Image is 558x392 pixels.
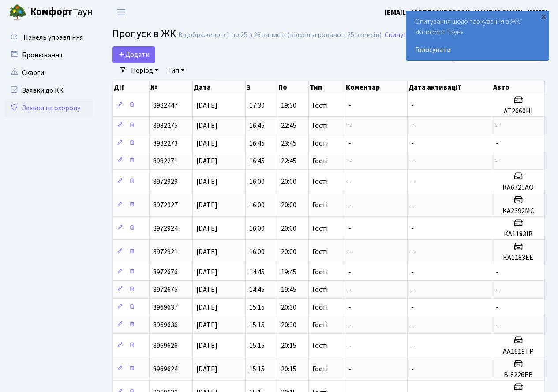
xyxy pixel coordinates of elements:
[411,101,414,110] span: -
[153,302,178,312] span: 8969637
[281,224,296,233] span: 20:00
[411,341,414,351] span: -
[281,200,296,210] span: 20:00
[496,138,498,148] span: -
[249,267,265,277] span: 14:45
[281,101,296,110] span: 19:30
[411,364,414,374] span: -
[153,320,178,330] span: 8969636
[246,81,277,93] th: З
[153,364,178,374] span: 8969624
[312,286,328,293] span: Гості
[312,248,328,255] span: Гості
[348,302,351,312] span: -
[348,267,351,277] span: -
[496,183,541,192] h5: КА6725АО
[496,285,498,295] span: -
[281,156,296,166] span: 22:45
[385,31,411,39] a: Скинути
[496,320,498,330] span: -
[281,121,296,131] span: 22:45
[312,202,328,209] span: Гості
[281,177,296,187] span: 20:00
[411,247,414,257] span: -
[496,107,541,116] h5: АТ2660HI
[312,321,328,329] span: Гості
[348,200,351,210] span: -
[496,267,498,277] span: -
[348,224,351,233] span: -
[348,341,351,351] span: -
[4,99,93,117] a: Заявки на охорону
[4,46,93,64] a: Бронювання
[348,138,351,148] span: -
[281,285,296,295] span: 19:45
[411,224,414,233] span: -
[196,320,217,330] span: [DATE]
[281,302,296,312] span: 20:30
[406,11,549,60] div: Опитування щодо паркування в ЖК «Комфорт Таун»
[196,302,217,312] span: [DATE]
[249,364,265,374] span: 15:15
[249,341,265,351] span: 15:15
[196,138,217,148] span: [DATE]
[312,102,328,109] span: Гості
[196,247,217,257] span: [DATE]
[30,5,93,20] span: Таун
[345,81,408,93] th: Коментар
[408,81,492,93] th: Дата активації
[309,81,345,93] th: Тип
[196,285,217,295] span: [DATE]
[411,320,414,330] span: -
[196,121,217,131] span: [DATE]
[153,267,178,277] span: 8972676
[312,269,328,276] span: Гості
[496,156,498,166] span: -
[153,247,178,257] span: 8972921
[153,156,178,166] span: 8982271
[249,121,265,131] span: 16:45
[281,320,296,330] span: 20:30
[281,138,296,148] span: 23:45
[249,285,265,295] span: 14:45
[178,31,383,39] div: Відображено з 1 по 25 з 26 записів (відфільтровано з 25 записів).
[153,138,178,148] span: 8982273
[196,224,217,233] span: [DATE]
[249,101,265,110] span: 17:30
[23,33,83,42] span: Панель управління
[281,364,296,374] span: 20:15
[249,200,265,210] span: 16:00
[113,81,150,93] th: Дії
[249,247,265,257] span: 16:00
[153,101,178,110] span: 8982447
[312,122,328,129] span: Гості
[153,341,178,351] span: 8969626
[281,247,296,257] span: 20:00
[196,101,217,110] span: [DATE]
[411,138,414,148] span: -
[312,225,328,232] span: Гості
[385,7,547,17] b: [EMAIL_ADDRESS][PERSON_NAME][DOMAIN_NAME]
[348,285,351,295] span: -
[385,7,547,18] a: [EMAIL_ADDRESS][PERSON_NAME][DOMAIN_NAME]
[153,121,178,131] span: 8982275
[249,224,265,233] span: 16:00
[348,247,351,257] span: -
[249,138,265,148] span: 16:45
[348,177,351,187] span: -
[4,29,93,46] a: Панель управління
[492,81,545,93] th: Авто
[4,64,93,82] a: Скарги
[496,302,498,312] span: -
[312,304,328,311] span: Гості
[415,45,540,55] a: Голосувати
[312,140,328,147] span: Гості
[496,347,541,356] h5: АА1819ТР
[196,156,217,166] span: [DATE]
[118,50,150,60] span: Додати
[9,4,26,21] img: logo.png
[153,177,178,187] span: 8972929
[411,267,414,277] span: -
[496,371,541,379] h5: ВІ8226ЕВ
[4,82,93,99] a: Заявки до КК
